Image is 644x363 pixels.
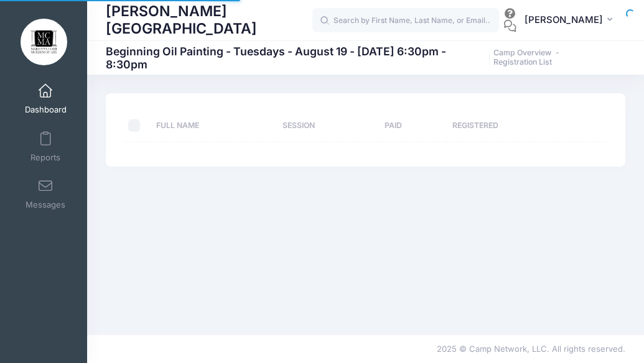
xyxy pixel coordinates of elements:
h1: [PERSON_NAME][GEOGRAPHIC_DATA] [106,1,312,40]
a: Registration List [493,58,552,67]
span: Messages [26,200,65,211]
span: Dashboard [25,105,67,116]
button: [PERSON_NAME] [516,6,625,35]
img: Marietta Cobb Museum of Art [21,19,67,65]
a: Messages [16,172,75,216]
span: 2025 © Camp Network, LLC. All rights reserved. [437,344,625,354]
th: Session [276,109,378,142]
th: Paid [378,109,446,142]
th: Registered [446,109,579,142]
span: Reports [30,152,60,163]
a: Dashboard [16,77,75,121]
th: Full Name [151,109,277,142]
input: Search by First Name, Last Name, or Email... [312,8,499,33]
a: Reports [16,125,75,168]
h1: Beginning Oil Painting - Tuesdays - August 19 - [DATE] 6:30pm - 8:30pm [106,45,619,71]
a: Camp Overview [493,48,551,58]
span: [PERSON_NAME] [525,13,603,27]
